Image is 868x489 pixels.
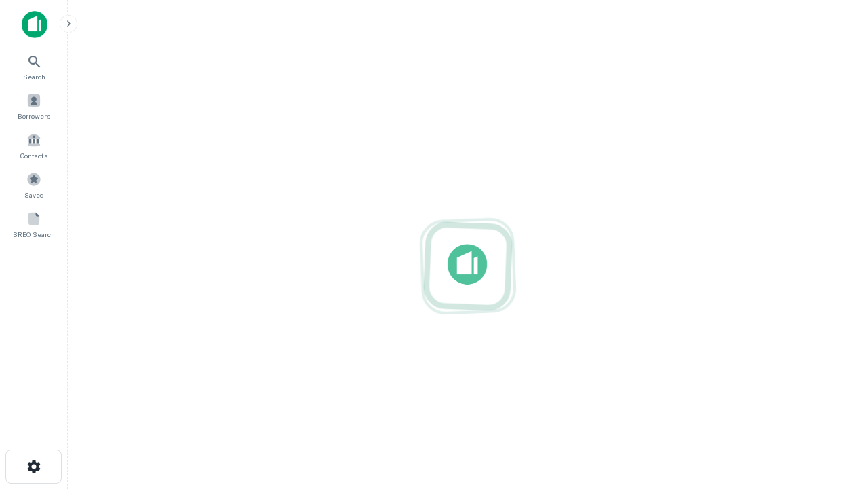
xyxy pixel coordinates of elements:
span: Saved [24,189,44,200]
iframe: Chat Widget [800,337,868,402]
img: capitalize-icon.png [22,11,47,38]
a: Saved [4,166,64,203]
a: Borrowers [4,88,64,124]
span: Contacts [20,150,47,161]
a: SREO Search [4,206,64,242]
a: Contacts [4,127,64,164]
span: Search [23,71,45,82]
a: Search [4,48,64,85]
span: SREO Search [13,229,55,240]
span: Borrowers [18,111,50,122]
